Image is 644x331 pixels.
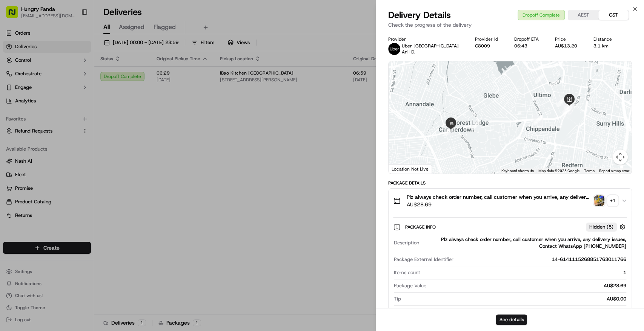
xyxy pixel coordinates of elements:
div: AU$28.69 [429,282,626,289]
div: 14-6141115268851763011766 [456,256,626,263]
div: 💻 [64,169,70,175]
button: photo_proof_of_pickup image+1 [594,195,618,206]
div: Start new chat [34,72,124,79]
span: 9月17日 [29,117,47,123]
img: photo_proof_of_pickup image [594,195,604,206]
span: Anil D. [402,49,415,55]
button: Hidden (5) [586,222,627,232]
span: • [63,137,65,143]
div: 8 [444,126,453,136]
div: AU$13.20 [555,43,581,49]
div: AU$0.00 [404,296,626,302]
span: Tip [394,296,401,302]
span: Map data ©2025 Google [538,169,579,173]
div: 1 [423,269,626,276]
span: Hidden ( 5 ) [589,224,613,230]
div: Provider [388,36,463,42]
span: Knowledge Base [15,168,58,176]
span: Description [394,239,419,246]
div: 1 [535,74,544,84]
img: 1736555255976-a54dd68f-1ca7-489b-9aae-adbdc363a1c4 [8,72,21,85]
div: We're available if you need us! [34,79,104,85]
span: API Documentation [71,168,121,176]
a: Powered byPylon [53,186,91,192]
span: [PERSON_NAME] [23,137,61,143]
div: + 1 [607,195,618,206]
button: Plz always check order number, call customer when you arrive, any delivery issues, Contact WhatsA... [389,189,632,213]
div: 5 [563,105,572,115]
span: Plz always check order number, call customer when you arrive, any delivery issues, Contact WhatsA... [407,193,591,201]
img: 1727276513143-84d647e1-66c0-4f92-a045-3c9f9f5dfd92 [16,72,29,85]
a: 📗Knowledge Base [5,165,61,179]
span: • [25,117,28,123]
input: Got a question? Start typing here... [20,49,136,56]
button: Keyboard shortcuts [501,168,534,174]
div: Location Not Live [389,164,432,174]
button: Start new chat [128,74,137,83]
span: AU$28.69 [407,201,591,208]
div: 3.1 km [593,43,616,49]
img: Google [390,164,415,174]
p: Welcome 👋 [8,30,137,42]
div: Provider Id [475,36,502,42]
img: 1736555255976-a54dd68f-1ca7-489b-9aae-adbdc363a1c4 [15,137,21,143]
div: Dropoff ETA [514,36,543,42]
button: See details [496,314,527,325]
div: Distance [593,36,616,42]
p: Uber [GEOGRAPHIC_DATA] [402,43,459,49]
div: 2 [556,97,566,107]
a: Terms (opens in new tab) [584,169,595,173]
div: Price [555,36,581,42]
div: Past conversations [8,98,51,104]
span: 8月27日 [67,137,85,143]
div: 06:43 [514,43,543,49]
div: 6 [533,115,543,125]
div: Plz always check order number, call customer when you arrive, any delivery issues, Contact WhatsA... [422,236,626,250]
div: 7 [471,120,481,130]
img: Asif Zaman Khan [8,130,20,142]
span: Package Info [405,224,437,230]
button: Map camera controls [613,149,628,165]
a: Report a map error [599,169,629,173]
div: Package Details [388,180,632,186]
a: Open this area in Google Maps (opens a new window) [390,164,415,174]
div: Plz always check order number, call customer when you arrive, any delivery issues, Contact WhatsA... [389,213,632,329]
span: Pylon [75,187,91,192]
button: AEST [568,10,598,20]
a: 💻API Documentation [61,165,124,179]
span: Package Value [394,282,426,289]
p: Check the progress of the delivery [388,21,632,29]
img: Nash [8,8,23,23]
span: Items count [394,269,420,276]
span: Package External Identifier [394,256,453,263]
button: C8009 [475,43,490,49]
button: See all [117,96,137,105]
div: 📗 [8,169,14,175]
img: uber-new-logo.jpeg [388,43,400,55]
button: CST [598,10,629,20]
span: Delivery Details [388,9,451,21]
